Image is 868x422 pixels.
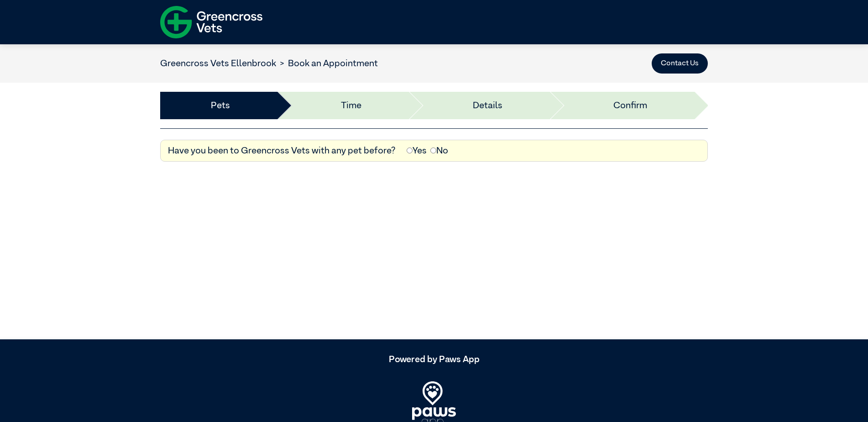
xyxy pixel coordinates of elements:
[160,59,276,68] a: Greencross Vets Ellenbrook
[160,2,262,42] img: f-logo
[160,354,708,365] h5: Powered by Paws App
[276,57,378,70] li: Book an Appointment
[211,99,230,112] a: Pets
[160,57,378,70] nav: breadcrumb
[407,144,427,158] label: Yes
[430,148,436,153] input: No
[168,144,396,158] label: Have you been to Greencross Vets with any pet before?
[652,53,708,74] button: Contact Us
[407,148,413,153] input: Yes
[430,144,448,158] label: No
